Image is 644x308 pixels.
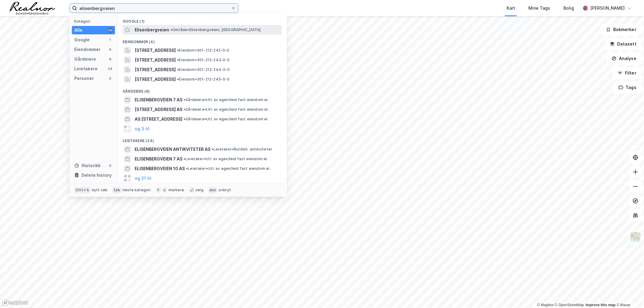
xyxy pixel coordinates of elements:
span: ELISENBERGVEIEN 10 AS [135,165,185,172]
div: 4 [108,47,113,52]
div: Ctrl + k [74,187,91,193]
div: esc [208,187,218,193]
span: Elisenbergveien [135,26,169,33]
span: Leietaker • Utl. av egen/leid fast eiendom el. [186,166,271,171]
div: Alle [74,27,82,34]
div: Kontrollprogram for chat [614,279,644,308]
span: [STREET_ADDRESS] [135,56,176,64]
div: markere [168,188,184,192]
span: Leietaker • Butikkh. antikviteter [212,147,272,152]
span: Gårdeiere • Utl. av egen/leid fast eiendom el. [184,117,269,122]
span: Område • Elisenbergveien, [GEOGRAPHIC_DATA] [170,27,261,32]
span: [STREET_ADDRESS] [135,76,176,83]
div: velg [195,188,203,192]
button: og 21 til [135,175,151,182]
span: • [184,107,185,112]
span: Eiendom • 301-212-244-0-0 [177,67,230,72]
div: Gårdeiere [74,56,96,63]
a: Mapbox homepage [2,299,28,306]
div: Gårdeiere (6) [118,84,287,95]
span: • [170,27,172,32]
img: Z [630,231,641,243]
input: Søk på adresse, matrikkel, gårdeiere, leietakere eller personer [77,4,231,13]
span: • [184,97,185,102]
button: Filter [613,67,642,79]
div: 0 [108,163,113,168]
div: Mine Tags [528,5,550,12]
span: • [177,77,179,81]
div: 35 [108,28,113,33]
span: Eiendom • 301-212-245-0-0 [177,77,230,82]
span: Eiendom • 301-212-243-0-0 [177,58,230,62]
span: [STREET_ADDRESS] [135,66,176,73]
div: Leietakere [74,65,98,72]
span: Leietaker • Utl. av egen/leid fast eiendom el. [184,157,268,161]
span: • [177,58,179,62]
div: Personer [74,75,94,82]
a: Mapbox [537,303,554,307]
button: Datasett [605,38,642,50]
span: • [186,166,188,171]
div: 0 [108,76,113,81]
button: Analyse [607,52,642,65]
span: • [177,67,179,72]
div: 1 [108,37,113,42]
span: ELISENBERGVEIEN 7 AS [135,155,182,163]
span: • [177,48,179,52]
button: og 3 til [135,125,149,132]
div: nytt søk [92,188,108,192]
div: Bolig [563,5,574,12]
div: Leietakere (24) [118,134,287,144]
div: 24 [108,66,113,71]
div: Eiendommer (4) [118,35,287,46]
div: [PERSON_NAME] [590,5,625,12]
span: [STREET_ADDRESS] AS [135,106,182,113]
span: ELISENBERGVEIEN ANTIKVITETER AS [135,146,210,153]
a: Improve this map [586,303,616,307]
span: Gårdeiere • Utl. av egen/leid fast eiendom el. [184,107,269,112]
button: Bokmerker [601,24,642,36]
span: Eiendom • 301-212-242-0-0 [177,48,229,53]
span: AS [STREET_ADDRESS] [135,116,182,123]
button: Tags [614,81,642,94]
span: • [184,157,185,161]
iframe: Chat Widget [614,279,644,308]
span: • [212,147,213,151]
div: Kategori [74,19,115,24]
span: ELISENBERGVEIEN 7 AS [135,96,182,103]
div: Delete history [82,172,112,179]
div: neste kategori [123,188,151,192]
div: Google [74,36,90,43]
a: OpenStreetMap [555,303,584,307]
div: Google (1) [118,14,287,25]
img: realnor-logo.934646d98de889bb5806.png [10,2,55,14]
span: [STREET_ADDRESS] [135,47,176,54]
div: 6 [108,57,113,62]
div: Kart [507,5,515,12]
span: Gårdeiere • Utl. av egen/leid fast eiendom el. [184,97,269,102]
span: • [184,117,185,121]
div: Historikk [74,162,101,169]
div: tab [112,187,121,193]
div: avbryt [219,188,231,192]
div: Eiendommer [74,46,101,53]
